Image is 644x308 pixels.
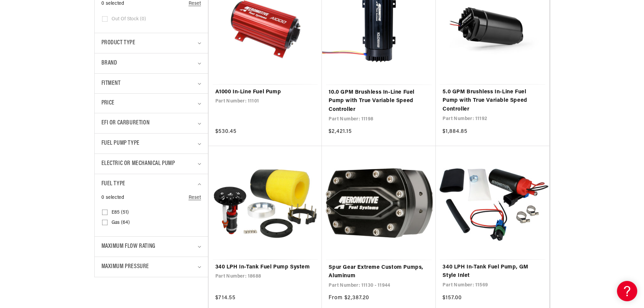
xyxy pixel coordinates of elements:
[101,118,150,128] span: EFI or Carburetion
[443,88,543,114] a: 5.0 GPM Brushless In-Line Fuel Pump with True Variable Speed Controller
[101,174,201,194] summary: Fuel Type (0 selected)
[215,88,315,97] a: A1000 In-Line Fuel Pump
[112,220,130,226] span: Gas (64)
[101,194,124,202] span: 0 selected
[215,263,315,272] a: 340 LPH In-Tank Fuel Pump System
[101,53,201,73] summary: Brand (0 selected)
[101,242,156,252] span: Maximum Flow Rating
[101,58,117,68] span: Brand
[101,74,201,94] summary: Fitment (0 selected)
[101,237,201,257] summary: Maximum Flow Rating (0 selected)
[101,38,136,48] span: Product type
[189,194,201,202] a: Reset
[101,94,201,113] summary: Price
[101,79,121,89] span: Fitment
[101,33,201,53] summary: Product type (0 selected)
[101,257,201,277] summary: Maximum Pressure (0 selected)
[101,134,201,153] summary: Fuel Pump Type (0 selected)
[101,99,115,108] span: Price
[329,263,429,281] a: Spur Gear Extreme Custom Pumps, Aluminum
[112,210,129,216] span: E85 (51)
[101,179,125,189] span: Fuel Type
[101,113,201,133] summary: EFI or Carburetion (0 selected)
[101,159,175,169] span: Electric or Mechanical Pump
[101,154,201,174] summary: Electric or Mechanical Pump (0 selected)
[112,16,146,22] span: Out of stock (0)
[443,263,543,280] a: 340 LPH In-Tank Fuel Pump, GM Style Inlet
[101,139,140,148] span: Fuel Pump Type
[329,88,429,114] a: 10.0 GPM Brushless In-Line Fuel Pump with True Variable Speed Controller
[101,262,149,272] span: Maximum Pressure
